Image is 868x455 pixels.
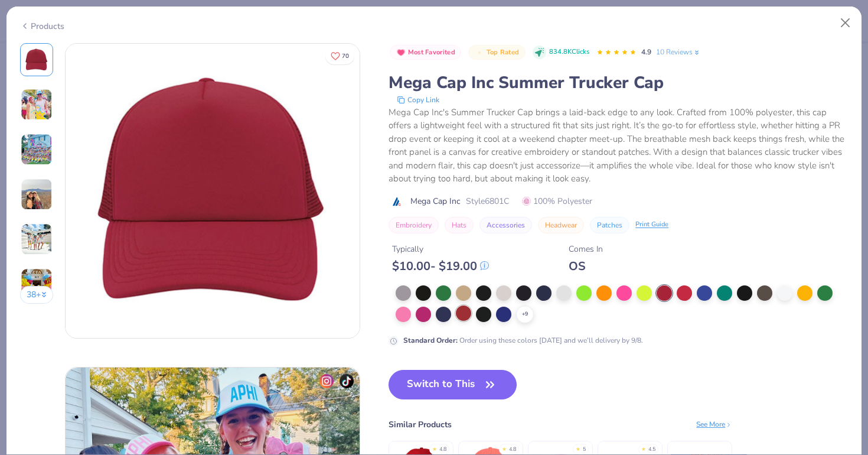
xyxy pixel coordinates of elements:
[569,243,603,255] div: Comes In
[538,217,584,233] button: Headwear
[466,195,509,207] span: Style 6801C
[656,47,701,57] a: 10 Reviews
[502,446,507,450] div: ★
[21,178,53,210] img: User generated content
[834,12,857,34] button: Close
[392,259,489,274] div: $ 10.00 - $ 19.00
[439,446,446,454] div: 4.8
[408,49,455,56] span: Most Favorited
[21,89,53,121] img: User generated content
[509,446,516,454] div: 4.8
[445,217,474,233] button: Hats
[396,48,406,57] img: Most Favorited sort
[22,45,51,74] img: Front
[342,53,349,59] span: 70
[549,47,589,57] span: 834.8K Clicks
[569,259,603,274] div: OS
[389,71,848,94] div: Mega Cap Inc Summer Trucker Cap
[393,94,443,106] button: copy to clipboard
[635,220,668,230] div: Print Guide
[641,446,646,450] div: ★
[410,195,460,207] span: Mega Cap Inc
[403,335,643,346] div: Order using these colors [DATE] and we’ll delivery by 9/8.
[596,43,637,62] div: 4.9 Stars
[583,446,586,454] div: 5
[319,374,334,388] img: insta-icon.png
[576,446,580,450] div: ★
[20,286,54,304] button: 38+
[21,134,53,165] img: User generated content
[641,47,651,57] span: 4.9
[403,336,458,345] strong: Standard Order :
[325,47,354,64] button: Like
[340,374,354,388] img: tiktok-icon.png
[66,44,360,338] img: Front
[20,20,64,32] div: Products
[389,217,439,233] button: Embroidery
[522,195,592,207] span: 100% Polyester
[468,45,525,60] button: Badge Button
[432,446,437,450] div: ★
[21,223,53,255] img: User generated content
[479,217,532,233] button: Accessories
[487,49,520,56] span: Top Rated
[475,48,484,57] img: Top Rated sort
[696,419,732,430] div: See More
[389,370,517,399] button: Switch to This
[590,217,629,233] button: Patches
[390,45,461,60] button: Badge Button
[392,243,489,255] div: Typically
[389,418,452,431] div: Similar Products
[389,197,404,206] img: brand logo
[648,446,655,454] div: 4.5
[389,106,848,186] div: Mega Cap Inc's Summer Trucker Cap brings a laid-back edge to any look. Crafted from 100% polyeste...
[21,268,53,300] img: User generated content
[522,310,528,318] span: + 9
